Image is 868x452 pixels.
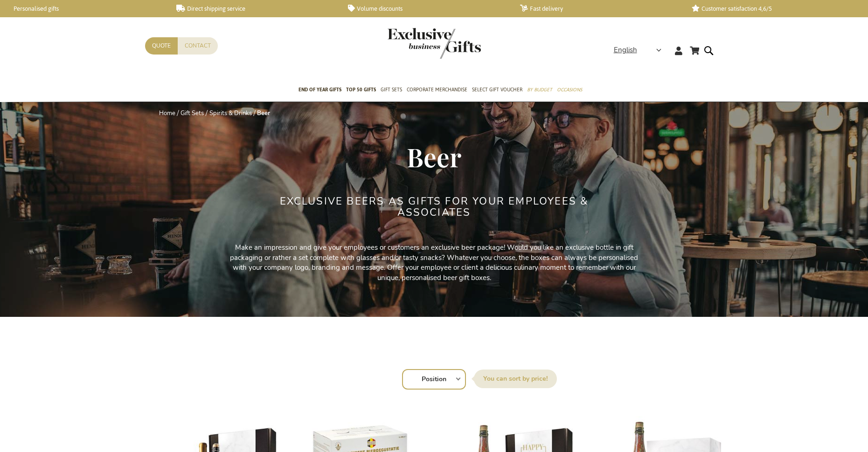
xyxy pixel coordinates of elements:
label: Sort By [474,370,557,388]
a: Gift Sets [181,109,204,117]
a: Spirits & Drinks [209,109,252,117]
p: Make an impression and give your employees or customers an exclusive beer package! Would you like... [224,243,644,283]
a: Contact [178,37,218,55]
a: Corporate Merchandise [407,79,467,102]
span: Corporate Merchandise [407,85,467,95]
span: TOP 50 Gifts [346,85,376,95]
a: store logo [388,28,434,59]
a: Gift Sets [381,79,402,102]
a: Select Gift Voucher [472,79,522,102]
a: Volume discounts [348,5,505,13]
a: TOP 50 Gifts [346,79,376,102]
a: By Budget [527,79,552,102]
a: Fast delivery [520,5,677,13]
span: Select Gift Voucher [472,85,522,95]
a: Home [159,109,175,117]
a: Direct shipping service [176,5,333,13]
a: Occasions [557,79,582,102]
strong: Beer [257,109,270,117]
a: End of year gifts [299,79,341,102]
h2: EXCLUSIVE BEERS AS GIFTS FOR YOUR EMPLOYEES & ASSOCIATES [259,196,609,218]
span: Beer [407,139,461,174]
span: End of year gifts [299,85,341,95]
span: English [614,45,637,55]
img: Exclusive Business gifts logo [388,28,481,59]
span: Gift Sets [381,85,402,95]
a: Personalised gifts [5,5,161,13]
a: Customer satisfaction 4,6/5 [692,5,848,13]
span: By Budget [527,85,552,95]
a: Quote [145,37,178,55]
span: Occasions [557,85,582,95]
